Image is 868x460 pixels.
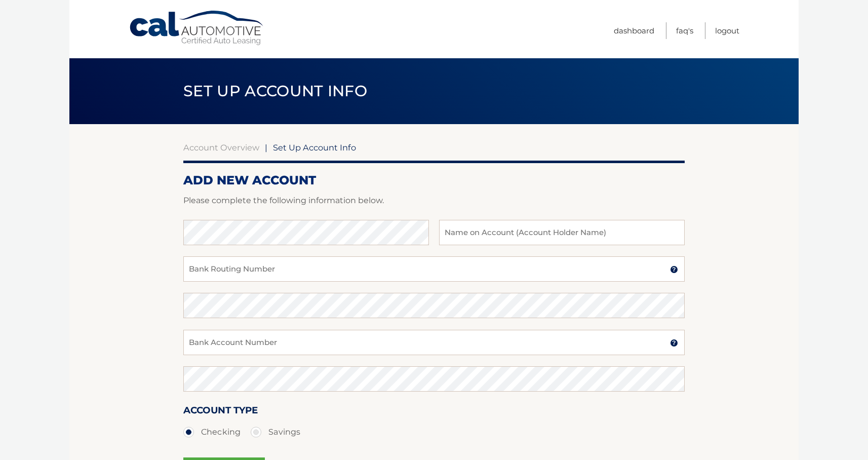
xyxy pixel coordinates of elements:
span: Set Up Account Info [183,82,367,100]
img: tooltip.svg [670,339,678,347]
input: Bank Account Number [183,330,685,355]
p: Please complete the following information below. [183,194,685,208]
input: Bank Routing Number [183,256,685,282]
input: Name on Account (Account Holder Name) [439,220,685,245]
h2: ADD NEW ACCOUNT [183,173,685,188]
label: Savings [251,422,300,442]
a: FAQ's [676,22,693,39]
a: Logout [715,22,739,39]
label: Account Type [183,403,258,421]
a: Account Overview [183,142,259,152]
img: tooltip.svg [670,265,678,274]
span: Set Up Account Info [273,142,356,152]
span: | [265,142,267,152]
a: Dashboard [614,22,654,39]
label: Checking [183,422,241,442]
a: Cal Automotive [129,10,265,46]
